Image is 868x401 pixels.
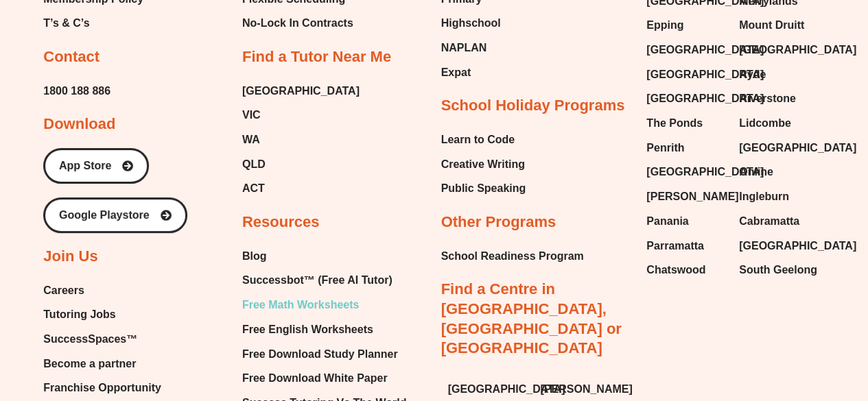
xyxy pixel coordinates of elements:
[646,40,725,60] a: [GEOGRAPHIC_DATA]
[242,212,320,232] h2: Resources
[441,62,507,83] a: Expat
[441,13,501,34] span: Highschool
[441,212,556,232] h2: Other Programs
[242,368,388,389] span: Free Download White Paper
[441,246,584,267] span: School Readiness Program
[242,105,261,125] span: VIC
[441,154,526,175] a: Creative Writing
[441,13,507,34] a: Highschool
[646,186,725,207] a: [PERSON_NAME]
[739,211,799,232] span: Cabramatta
[43,148,149,184] a: App Store
[43,13,143,34] a: T’s & C’s
[242,270,406,291] a: Successbot™ (Free AI Tutor)
[242,178,360,199] a: ACT
[441,154,525,175] span: Creative Writing
[646,113,725,134] a: The Ponds
[242,319,373,340] span: Free English Worksheets
[242,154,266,175] span: QLD
[242,368,406,389] a: Free Download White Paper
[646,64,764,85] span: [GEOGRAPHIC_DATA]
[43,304,161,325] a: Tutoring Jobs
[739,162,818,182] a: Online
[242,105,360,125] a: VIC
[646,88,725,109] a: [GEOGRAPHIC_DATA]
[540,379,632,400] span: [PERSON_NAME]
[448,379,527,400] a: [GEOGRAPHIC_DATA]
[646,162,764,182] span: [GEOGRAPHIC_DATA]
[242,344,398,365] span: Free Download Study Planner
[441,38,487,58] span: NAPLAN
[739,236,856,256] span: [GEOGRAPHIC_DATA]
[242,246,406,267] a: Blog
[739,211,818,232] a: Cabramatta
[441,130,515,150] span: Learn to Code
[739,113,791,134] span: Lidcombe
[448,379,565,400] span: [GEOGRAPHIC_DATA]
[739,64,766,85] span: Ryde
[739,88,818,109] a: Riverstone
[646,64,725,85] a: [GEOGRAPHIC_DATA]
[43,378,161,398] span: Franchise Opportunity
[43,114,115,134] h2: Download
[646,211,725,232] a: Panania
[540,379,619,400] a: [PERSON_NAME]
[242,178,265,199] span: ACT
[646,138,684,158] span: Penrith
[739,138,856,158] span: [GEOGRAPHIC_DATA]
[441,62,471,83] span: Expat
[43,354,136,374] span: Become a partner
[242,154,360,175] a: QLD
[242,246,267,267] span: Blog
[242,81,360,101] a: [GEOGRAPHIC_DATA]
[242,319,406,340] a: Free English Worksheets
[242,13,359,34] a: No-Lock In Contracts
[640,246,868,401] iframe: Chat Widget
[441,130,526,150] a: Learn to Code
[242,295,359,315] span: Free Math Worksheets
[242,270,392,291] span: Successbot™ (Free AI Tutor)
[646,186,738,207] span: [PERSON_NAME]
[646,138,725,158] a: Penrith
[441,280,622,356] a: Find a Centre in [GEOGRAPHIC_DATA], [GEOGRAPHIC_DATA] or [GEOGRAPHIC_DATA]
[739,186,789,207] span: Ingleburn
[739,40,818,60] a: [GEOGRAPHIC_DATA]
[242,295,406,315] a: Free Math Worksheets
[739,162,773,182] span: Online
[739,88,796,109] span: Riverstone
[739,138,818,158] a: [GEOGRAPHIC_DATA]
[646,88,764,109] span: [GEOGRAPHIC_DATA]
[43,329,137,350] span: SuccessSpaces™
[59,210,150,221] span: Google Playstore
[43,81,110,101] a: 1800 188 886
[739,186,818,207] a: Ingleburn
[646,15,725,36] a: Epping
[739,236,818,256] a: [GEOGRAPHIC_DATA]
[242,47,391,67] h2: Find a Tutor Near Me
[646,113,703,134] span: The Ponds
[646,162,725,182] a: [GEOGRAPHIC_DATA]
[441,38,507,58] a: NAPLAN
[739,15,818,36] a: Mount Druitt
[441,96,625,116] h2: School Holiday Programs
[43,354,161,374] a: Become a partner
[646,236,725,256] a: Parramatta
[242,130,260,150] span: WA
[242,13,353,34] span: No-Lock In Contracts
[646,236,704,256] span: Parramatta
[59,160,111,171] span: App Store
[441,178,526,199] a: Public Speaking
[646,40,764,60] span: [GEOGRAPHIC_DATA]
[43,280,161,301] a: Careers
[739,40,856,60] span: [GEOGRAPHIC_DATA]
[43,304,115,325] span: Tutoring Jobs
[739,15,804,36] span: Mount Druitt
[242,130,360,150] a: WA
[43,47,99,67] h2: Contact
[646,211,688,232] span: Panania
[43,329,161,350] a: SuccessSpaces™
